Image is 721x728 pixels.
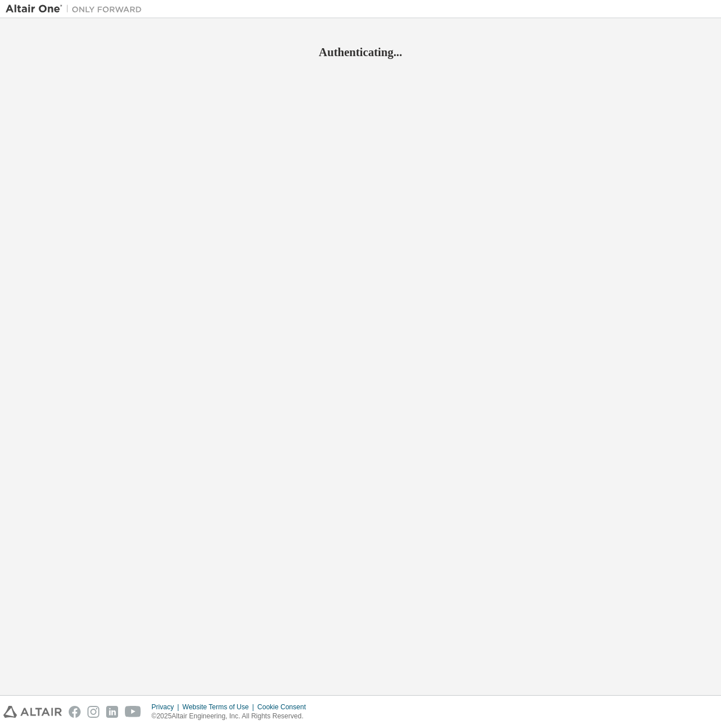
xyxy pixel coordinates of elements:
[3,706,62,718] img: altair_logo.svg
[106,706,118,718] img: linkedin.svg
[69,706,81,718] img: facebook.svg
[87,706,99,718] img: instagram.svg
[257,702,312,712] div: Cookie Consent
[152,712,313,721] p: © 2025 Altair Engineering, Inc. All Rights Reserved.
[182,702,257,712] div: Website Terms of Use
[6,3,148,15] img: Altair One
[152,702,182,712] div: Privacy
[125,706,141,718] img: youtube.svg
[6,45,715,60] h2: Authenticating...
